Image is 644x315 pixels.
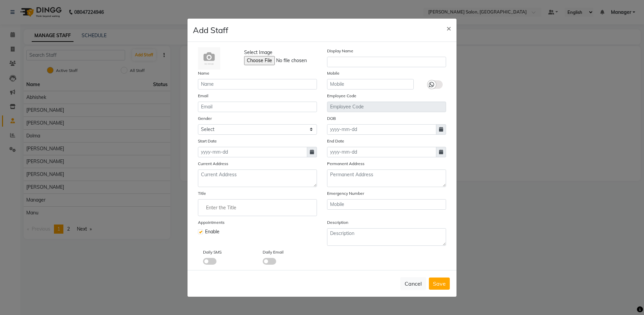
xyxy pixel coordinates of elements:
label: Appointments [198,219,225,226]
input: yyyy-mm-dd [198,147,307,157]
label: Permanent Address [327,161,364,167]
input: Mobile [327,79,414,89]
label: Gender [198,115,212,122]
input: Select Image [244,56,336,65]
input: Email [198,102,317,112]
input: Name [198,79,317,89]
label: Current Address [198,161,228,167]
label: Display Name [327,48,353,54]
label: Mobile [327,70,340,76]
span: Select Image [244,49,272,56]
label: Employee Code [327,93,356,99]
input: yyyy-mm-dd [327,124,436,135]
label: End Date [327,138,344,144]
input: yyyy-mm-dd [327,147,436,157]
span: Save [433,280,446,287]
input: Employee Code [327,102,446,112]
input: Mobile [327,199,446,210]
label: Start Date [198,138,217,144]
h4: Add Staff [193,24,228,36]
button: Save [429,278,450,290]
img: Cinque Terre [198,47,220,70]
button: Cancel [400,277,426,290]
span: × [446,23,451,33]
span: Enable [205,228,219,235]
label: Description [327,219,348,226]
label: Daily Email [263,249,284,255]
label: Emergency Number [327,190,364,196]
label: Daily SMS [203,249,222,255]
label: Title [198,190,206,196]
input: Enter the Title [201,201,314,214]
label: DOB [327,115,336,122]
button: Close [441,19,457,37]
label: Email [198,93,208,99]
label: Name [198,70,209,76]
